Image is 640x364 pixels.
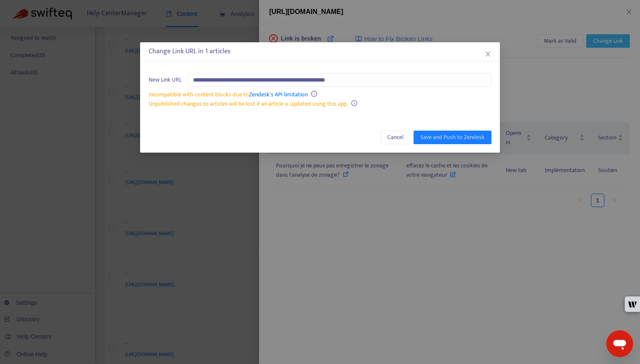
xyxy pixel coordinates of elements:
span: info-circle [351,100,357,106]
div: Change Link URL in 1 articles [149,47,491,57]
a: Zendesk's API limitation [249,90,308,99]
span: New Link URL [149,75,182,85]
button: Save and Push to Zendesk [414,131,491,144]
span: Incompatible with content blocks due to [149,90,308,99]
iframe: Button to launch messaging window [606,330,633,357]
button: Close [483,49,493,59]
span: Unpublished changes to articles will be lost if an article is updated using this app. [149,99,348,109]
button: Cancel [381,131,410,144]
span: close [485,51,491,57]
span: Cancel [387,133,403,142]
span: info-circle [311,91,317,97]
